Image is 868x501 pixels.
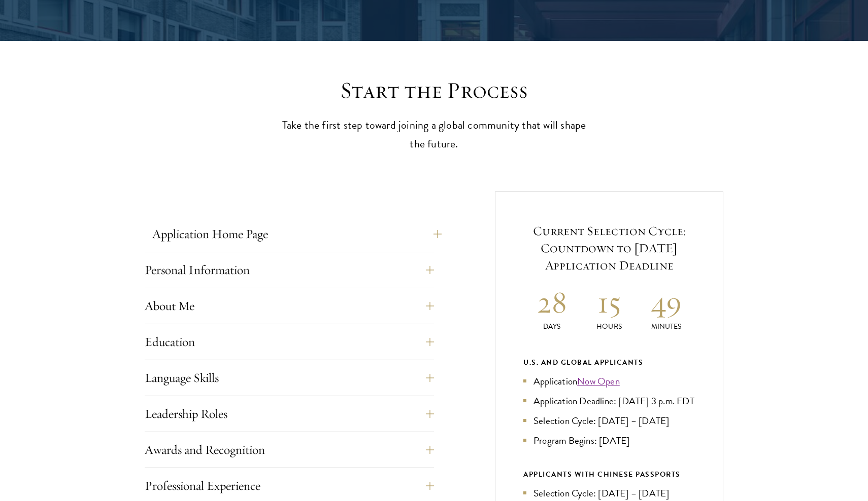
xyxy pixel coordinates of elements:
[581,321,638,332] p: Hours
[523,222,695,274] h5: Current Selection Cycle: Countdown to [DATE] Application Deadline
[152,222,442,246] button: Application Home Page
[145,402,434,426] button: Leadership Roles
[523,468,695,481] div: APPLICANTS WITH CHINESE PASSPORTS
[638,283,695,321] h2: 49
[523,433,695,448] li: Program Begins: [DATE]
[277,116,591,153] p: Take the first step toward joining a global community that will shape the future.
[145,438,434,462] button: Awards and Recognition
[523,283,581,321] h2: 28
[277,76,591,105] h2: Start the Process
[523,356,695,369] div: U.S. and Global Applicants
[581,283,638,321] h2: 15
[523,321,581,332] p: Days
[145,294,434,318] button: About Me
[145,474,434,498] button: Professional Experience
[523,394,695,408] li: Application Deadline: [DATE] 3 p.m. EDT
[523,486,695,500] li: Selection Cycle: [DATE] – [DATE]
[638,321,695,332] p: Minutes
[145,366,434,390] button: Language Skills
[577,374,620,389] a: Now Open
[145,258,434,282] button: Personal Information
[523,413,695,428] li: Selection Cycle: [DATE] – [DATE]
[523,374,695,389] li: Application
[145,330,434,354] button: Education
